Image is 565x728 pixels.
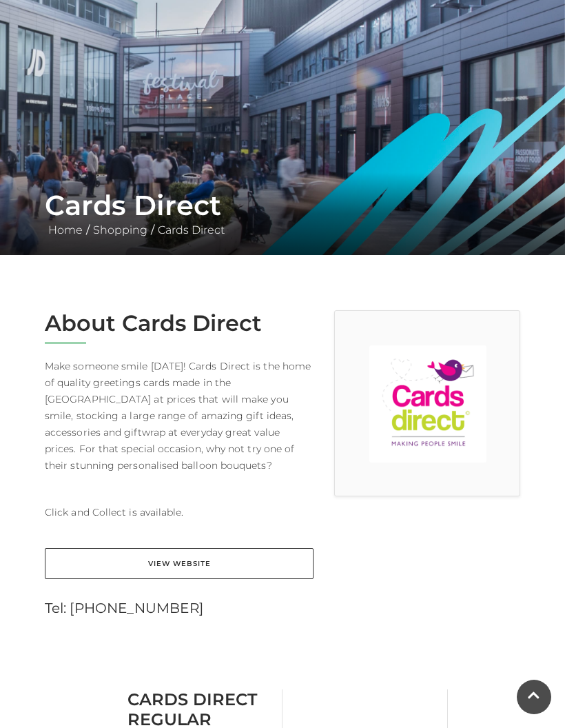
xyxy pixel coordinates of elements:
a: Cards Direct [154,223,228,236]
a: Home [45,223,86,236]
p: Click and Collect is available. [45,487,314,520]
h2: About Cards Direct [45,310,314,336]
a: Shopping [90,223,151,236]
h1: Cards Direct [45,189,520,222]
a: Tel: [PHONE_NUMBER] [45,600,203,616]
p: Make someone smile [DATE]! Cards Direct is the home of quality greetings cards made in the [GEOGR... [45,358,314,474]
div: / / [34,189,531,239]
a: View Website [45,548,314,579]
